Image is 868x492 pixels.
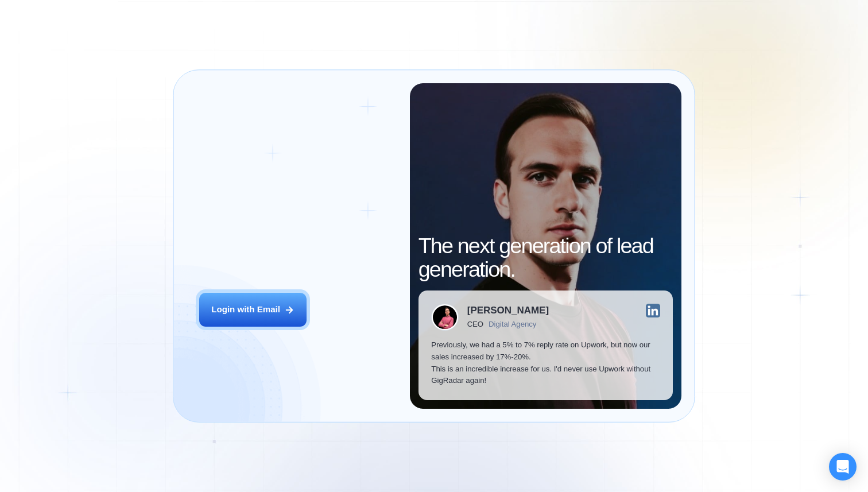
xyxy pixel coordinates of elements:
p: Previously, we had a 5% to 7% reply rate on Upwork, but now our sales increased by 17%-20%. This ... [431,339,660,387]
div: Login with Email [211,304,280,316]
div: Open Intercom Messenger [829,453,857,481]
h2: The next generation of lead generation. [418,234,673,282]
button: Login with Email [199,293,307,327]
div: Digital Agency [489,320,536,328]
div: [PERSON_NAME] [467,305,549,315]
div: CEO [467,320,483,328]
